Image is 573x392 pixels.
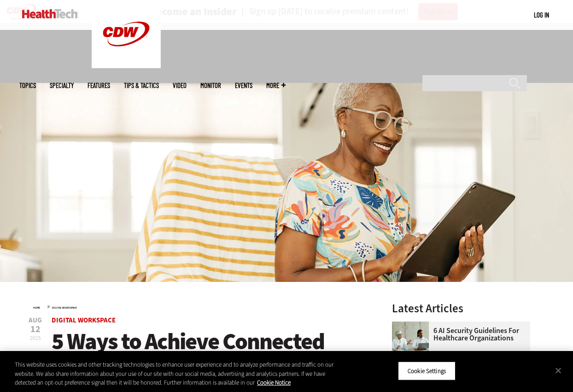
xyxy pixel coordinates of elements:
[200,82,221,89] a: MonITor
[30,334,41,342] span: 2025
[52,306,77,310] a: Digital Workspace
[88,82,110,89] a: Features
[266,82,286,89] span: More
[257,379,291,386] a: More information about your privacy
[534,10,549,20] div: User menu
[92,61,161,70] a: CDW
[392,303,530,314] h3: Latest Articles
[534,11,549,19] a: Log in
[19,82,36,89] span: Topics
[33,306,40,310] a: Home
[50,82,74,89] span: Specialty
[398,361,456,380] button: Cookie Settings
[392,322,429,358] img: Doctors meeting in the office
[235,82,252,89] a: Events
[15,360,344,387] div: This website uses cookies and other tracking technologies to enhance user experience and to analy...
[173,82,187,89] a: Video
[22,9,78,18] img: Home
[29,317,42,324] span: Aug
[124,82,159,89] a: Tips & Tactics
[52,316,116,325] a: Digital Workspace
[392,327,525,342] a: 6 AI Security Guidelines for Healthcare Organizations
[392,322,433,329] a: Doctors meeting in the office
[29,325,42,334] span: 12
[33,303,368,310] div: »
[548,360,568,380] button: Close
